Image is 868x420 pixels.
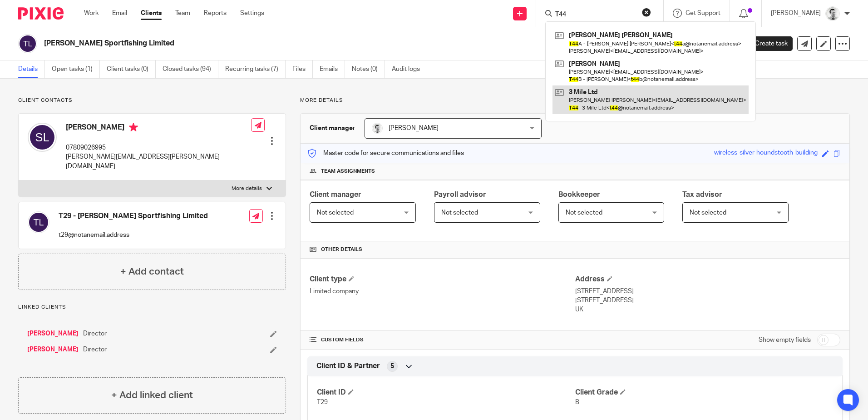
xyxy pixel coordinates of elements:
[84,9,99,18] a: Work
[434,191,486,198] span: Payroll advisor
[321,168,375,175] span: Team assignments
[317,388,575,397] h4: Client ID
[66,152,251,171] p: [PERSON_NAME][EMAIL_ADDRESS][PERSON_NAME][DOMAIN_NAME]
[66,143,251,152] p: 07809026995
[575,296,840,305] p: [STREET_ADDRESS]
[18,304,286,311] p: Linked clients
[316,361,380,371] span: Client ID & Partner
[163,60,218,78] a: Closed tasks (94)
[44,39,590,48] h2: [PERSON_NAME] Sportfishing Limited
[232,185,262,192] p: More details
[740,36,793,51] a: Create task
[575,275,840,284] h4: Address
[317,210,354,216] span: Not selected
[300,97,850,104] p: More details
[59,230,208,240] p: t29@notanemail.address
[575,399,579,405] span: B
[389,125,439,131] span: [PERSON_NAME]
[690,210,726,216] span: Not selected
[27,345,79,354] a: [PERSON_NAME]
[83,329,107,338] span: Director
[310,287,575,296] p: Limited company
[225,60,286,78] a: Recurring tasks (7)
[575,305,840,314] p: UK
[372,123,383,134] img: Andy_2025.jpg
[317,399,328,405] span: T29
[390,362,394,371] span: 5
[686,10,720,16] span: Get Support
[240,9,264,18] a: Settings
[66,123,251,134] h4: [PERSON_NAME]
[18,34,37,53] img: svg%3E
[18,60,45,78] a: Details
[292,60,313,78] a: Files
[27,329,79,338] a: [PERSON_NAME]
[28,123,57,152] img: svg%3E
[714,148,818,159] div: wireless-silver-houndstooth-building
[310,275,575,284] h4: Client type
[759,335,811,345] label: Show empty fields
[52,60,100,78] a: Open tasks (1)
[28,211,49,233] img: svg%3E
[310,124,355,133] h3: Client manager
[320,60,345,78] a: Emails
[321,246,362,253] span: Other details
[175,9,190,18] a: Team
[554,11,636,19] input: Search
[575,388,833,397] h4: Client Grade
[112,9,127,18] a: Email
[120,265,184,279] h4: + Add contact
[771,9,821,18] p: [PERSON_NAME]
[642,8,651,17] button: Clear
[18,7,64,20] img: Pixie
[441,210,478,216] span: Not selected
[18,97,286,104] p: Client contacts
[682,191,722,198] span: Tax advisor
[307,149,464,158] p: Master code for secure communications and files
[204,9,227,18] a: Reports
[310,191,361,198] span: Client manager
[111,388,193,402] h4: + Add linked client
[575,287,840,296] p: [STREET_ADDRESS]
[141,9,162,18] a: Clients
[566,210,602,216] span: Not selected
[129,123,138,132] i: Primary
[310,336,575,344] h4: CUSTOM FIELDS
[825,6,840,21] img: Andy_2025.jpg
[59,211,208,221] h4: T29 - [PERSON_NAME] Sportfishing Limited
[83,345,107,354] span: Director
[558,191,600,198] span: Bookkeeper
[107,60,156,78] a: Client tasks (0)
[392,60,427,78] a: Audit logs
[352,60,385,78] a: Notes (0)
